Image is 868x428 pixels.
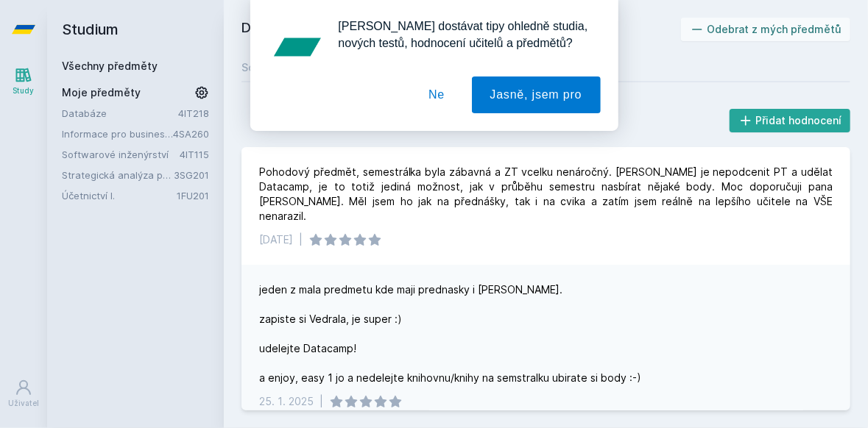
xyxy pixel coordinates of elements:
[177,190,209,201] a: 1FU201
[259,282,641,385] div: jeden z mala predmetu kde maji prednasky i [PERSON_NAME]. zapiste si Vedrala, je super :) udelejt...
[320,394,323,409] div: |
[8,398,39,409] div: Uživatel
[410,76,463,113] button: Ne
[62,168,174,182] a: Strategická analýza pro informatiky a statistiky
[62,188,177,203] a: Účetnictví I.
[268,18,327,76] img: notification icon
[3,371,44,416] a: Uživatel
[259,232,293,247] div: [DATE]
[259,165,833,224] div: Pohodový předmět, semestrálka byla zábavná a ZT vcelku nenáročný. [PERSON_NAME] je nepodcenit PT ...
[472,76,601,113] button: Jasně, jsem pro
[173,128,209,140] a: 4SA260
[299,232,303,247] div: |
[259,394,314,409] div: 25. 1. 2025
[62,126,173,141] a: Informace pro business (v angličtině)
[174,169,209,181] a: 3SG201
[62,147,180,162] a: Softwarové inženýrství
[327,18,601,51] div: [PERSON_NAME] dostávat tipy ohledně studia, nových testů, hodnocení učitelů a předmětů?
[180,149,209,160] a: 4IT115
